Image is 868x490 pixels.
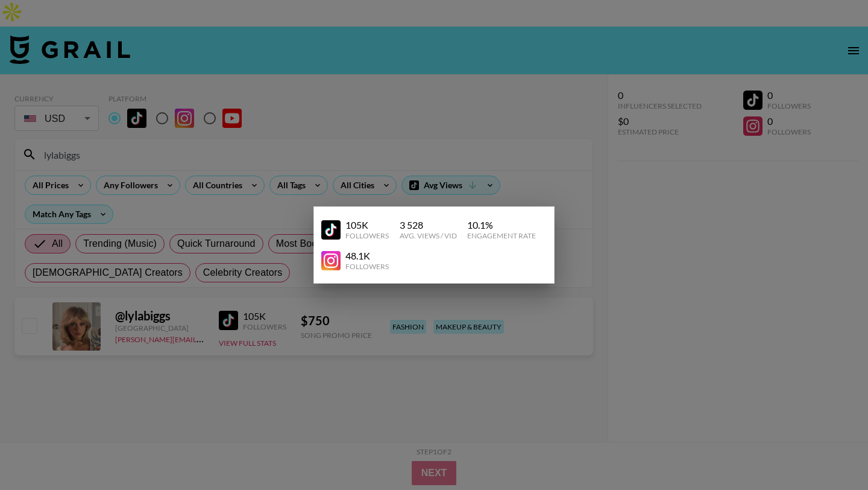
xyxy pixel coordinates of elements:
[467,219,536,231] div: 10.1 %
[321,220,341,240] img: YouTube
[808,430,854,476] iframe: Drift Widget Chat Controller
[345,219,389,231] div: 105K
[321,251,341,270] img: YouTube
[345,262,389,271] div: Followers
[345,231,389,240] div: Followers
[345,250,389,262] div: 48.1K
[400,219,457,231] div: 3 528
[400,231,457,240] div: Avg. Views / Vid
[467,231,536,240] div: Engagement Rate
